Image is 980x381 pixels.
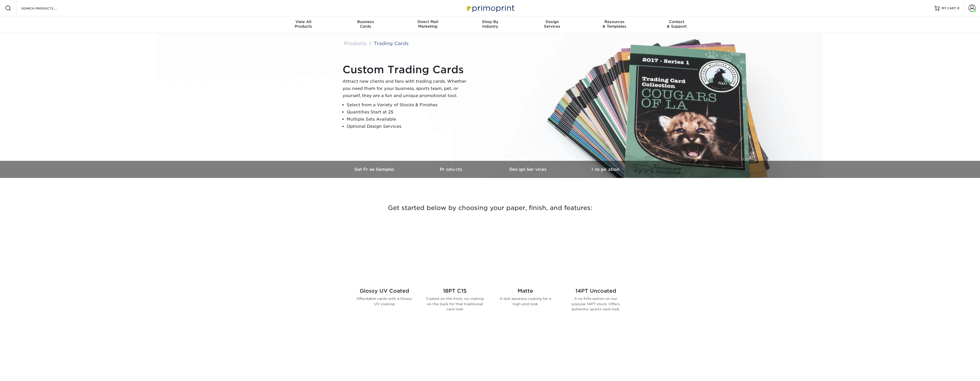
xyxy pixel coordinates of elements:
a: Products [413,161,490,178]
div: Cards [334,19,397,29]
h1: Custom Trading Cards [343,63,471,76]
h3: Products [413,167,490,172]
a: Trading Cards [374,40,409,46]
div: Products [272,19,335,29]
a: Resources& Templates [583,16,646,33]
p: Attract new clients and fans with trading cards. Whether you need them for your business, sports ... [343,78,471,99]
span: Shop By [459,19,521,24]
span: Business [334,19,397,24]
div: Marketing [397,19,459,29]
span: View All [272,19,335,24]
span: 0 [957,6,960,10]
h3: Get Free Samples [336,167,413,172]
a: View AllProducts [272,16,335,33]
h2: Glossy UV Coated [355,288,414,294]
span: Contact [646,19,708,24]
h2: 18PT C1S [426,288,484,294]
a: Contact& Support [646,16,708,33]
p: A dull aqueous coating for a high end look [496,296,554,306]
a: Shop ByIndustry [459,16,521,33]
a: Glossy UV Coated Trading Cards Glossy UV Coated Affordable cards with a Glossy UV coating [355,226,414,320]
iframe: Google Customer Reviews [1,365,44,379]
a: DesignServices [521,16,583,33]
li: Multiple Sets Available [347,116,471,123]
a: Matte Trading Cards Matte A dull aqueous coating for a high end look [496,226,554,320]
span: Resources [583,19,646,24]
div: Services [521,19,583,29]
img: 14PT Uncoated Trading Cards [567,226,625,284]
p: A no frills option on our popular 14PT stock. Offers authentic sports card look. [567,296,625,312]
a: Inspiration [567,161,644,178]
div: Industry [459,19,521,29]
span: MY CART [942,6,956,10]
div: & Support [646,19,708,29]
a: 18PT C1S Trading Cards 18PT C1S Coated on the front, no coating on the back for that traditional ... [426,226,484,320]
a: Direct MailMarketing [397,16,459,33]
h3: Get started below by choosing your paper, finish, and features: [340,196,640,219]
li: Select from a Variety of Stocks & Finishes [347,101,471,109]
img: Matte Trading Cards [496,226,554,284]
h3: Inspiration [567,167,644,172]
a: 14PT Uncoated Trading Cards 14PT Uncoated A no frills option on our popular 14PT stock. Offers au... [567,226,625,320]
span: Design [521,19,583,24]
a: BusinessCards [334,16,397,33]
img: Glossy UV Coated Trading Cards [355,226,414,284]
span: Direct Mail [397,19,459,24]
img: Primoprint [465,3,516,14]
p: Affordable cards with a Glossy UV coating [355,296,414,306]
img: 18PT C1S Trading Cards [426,226,484,284]
a: Design Services [490,161,567,178]
input: SEARCH PRODUCTS..... [21,5,71,11]
h2: 14PT Uncoated [567,288,625,294]
a: Get Free Samples [336,161,413,178]
li: Quantities Start at 25 [347,109,471,116]
h3: Design Services [490,167,567,172]
p: Coated on the front, no coating on the back for that traditional card look [426,296,484,312]
h2: Matte [496,288,554,294]
li: Optional Design Services [347,123,471,130]
div: & Templates [583,19,646,29]
a: Products [344,40,367,46]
